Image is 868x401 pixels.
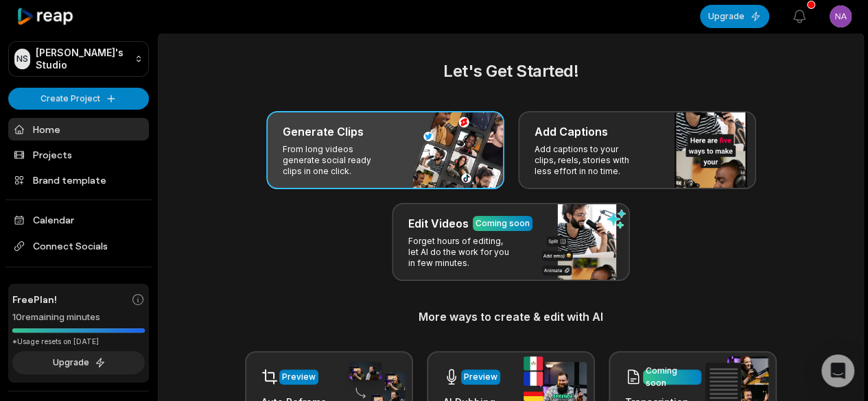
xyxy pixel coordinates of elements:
[282,371,316,383] div: Preview
[476,217,530,230] div: Coming soon
[821,354,854,387] div: Open Intercom Messenger
[8,143,149,166] a: Projects
[283,144,389,177] p: From long videos generate social ready clips in one click.
[8,88,149,110] button: Create Project
[12,311,145,324] div: 10 remaining minutes
[283,123,364,140] h3: Generate Clips
[175,308,847,325] h3: More ways to create & edit with AI
[14,49,30,69] div: NS
[8,208,149,231] a: Calendar
[408,215,469,232] h3: Edit Videos
[8,169,149,191] a: Brand template
[646,365,699,389] div: Coming soon
[464,371,497,383] div: Preview
[408,236,515,269] p: Forget hours of editing, let AI do the work for you in few minutes.
[8,118,149,141] a: Home
[12,351,145,374] button: Upgrade
[535,123,608,140] h3: Add Captions
[535,144,641,177] p: Add captions to your clips, reels, stories with less effort in no time.
[700,5,769,28] button: Upgrade
[12,337,145,347] div: *Usage resets on [DATE]
[36,47,129,71] p: [PERSON_NAME]'s Studio
[8,234,149,258] span: Connect Socials
[175,59,847,84] h2: Let's Get Started!
[12,292,57,306] span: Free Plan!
